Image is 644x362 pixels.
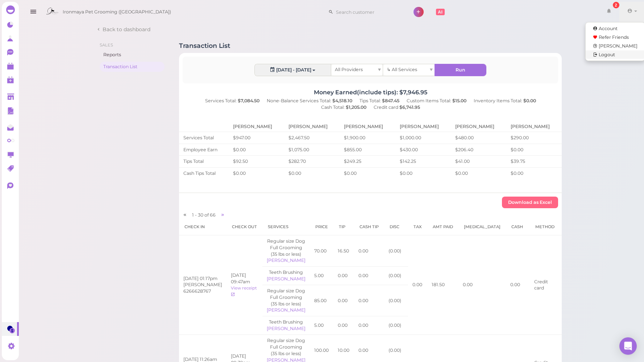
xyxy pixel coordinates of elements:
td: $855.00 [340,144,395,156]
td: 0.00 [333,285,354,316]
td: ( 0.00 ) [384,235,408,266]
div: Open Intercom Messenger [619,337,637,355]
td: ( 0.00 ) [384,285,408,316]
td: Cash Tips Total [179,168,229,179]
b: $4,518.10 [332,98,352,103]
th: CC [560,218,583,235]
td: 85.00 [310,285,333,316]
th: [PERSON_NAME] [284,122,340,132]
td: $41.00 [451,156,506,168]
td: Employee Earn [179,144,229,156]
td: $0.00 [395,168,451,179]
div: [PERSON_NAME] [267,307,306,313]
div: [DATE] 01:17pm [183,275,222,282]
td: Tips Total [179,156,229,168]
td: $1,000.00 [395,132,451,144]
td: ( 0.00 ) [384,316,408,335]
td: 0.00 [333,316,354,335]
b: $0.00 [523,98,536,103]
td: $1,900.00 [340,132,395,144]
th: Tax [408,218,427,235]
a: Transaction List [100,62,165,72]
td: $39.75 [506,156,562,168]
button: [DATE] - [DATE] [255,64,331,76]
button: Run [435,64,486,76]
div: Teeth Brushing [267,269,306,276]
td: $480.00 [451,132,506,144]
b: $7,084.50 [238,98,259,103]
td: $249.25 [340,156,395,168]
td: $2,467.50 [284,132,340,144]
input: Search customer [333,6,404,18]
td: Services Total [179,132,229,144]
div: Regular size Dog Full Grooming (35 lbs or less) [267,288,306,307]
th: Cash Tip [354,218,384,235]
div: Regular size Dog Full Grooming (35 lbs or less) [267,238,306,258]
b: $1,205.00 [346,104,366,110]
td: 0.00 [354,267,384,285]
th: Disc [384,218,408,235]
a: Back to dashboard [96,26,150,33]
td: $0.00 [284,168,340,179]
td: 5.00 [310,267,333,285]
span: ↳ All Services [387,67,417,72]
td: ( 0.00 ) [384,267,408,285]
a: View receipt [231,285,257,297]
th: [MEDICAL_DATA] [458,218,506,235]
div: Regular size Dog Full Grooming (35 lbs or less) [267,337,306,357]
td: $0.00 [340,168,395,179]
td: $0.00 [229,168,284,179]
td: 0.00 [354,285,384,316]
td: $1,075.00 [284,144,340,156]
span: of [204,212,209,218]
th: Services [262,218,310,235]
th: Check in [179,218,227,235]
li: Sales [100,42,165,48]
th: Method [530,218,560,235]
th: Cash [506,218,530,235]
td: $0.00 [451,168,506,179]
th: Price [310,218,333,235]
span: All Providers [335,67,363,72]
td: $282.70 [284,156,340,168]
h4: Money Earned(include tips): $7,946.95 [179,89,562,96]
td: 0.00 [354,235,384,266]
a: Reports [100,50,165,60]
td: Credit card [530,235,560,334]
div: [PERSON_NAME] [267,325,306,332]
button: Download as Excel [502,197,558,208]
td: $290.00 [506,132,562,144]
th: [PERSON_NAME] [451,122,506,132]
div: Cash Total: [317,104,370,111]
b: $847.45 [382,98,399,103]
th: Check out [227,218,262,235]
span: Ironmaya Pet Grooming ([GEOGRAPHIC_DATA]) [63,2,171,22]
td: 181.50 [427,235,458,334]
div: Custom Items Total: [403,98,470,104]
div: Credit card [370,104,424,111]
div: None-Balance Services Total: [263,98,356,104]
div: [PERSON_NAME] 6266628767 [183,281,222,295]
td: $0.00 [506,168,562,179]
td: [DATE] 09:47am [227,235,262,334]
div: 2 [613,2,619,8]
th: [PERSON_NAME] [340,122,395,132]
span: - [195,212,197,218]
div: Inventory Items Total: [470,98,540,104]
td: 0.00 [333,267,354,285]
th: Tip [333,218,354,235]
div: [PERSON_NAME] [267,257,306,264]
span: Refer Friends [599,34,629,40]
td: $142.25 [395,156,451,168]
div: Services Total: [201,98,263,104]
b: $6,741.95 [399,104,420,110]
th: [PERSON_NAME] [506,122,562,132]
th: Amt Paid [427,218,458,235]
td: $206.40 [451,144,506,156]
td: $92.50 [229,156,284,168]
td: $0.00 [506,144,562,156]
td: 0.00 [354,316,384,335]
td: $947.00 [229,132,284,144]
div: Teeth Brushing [267,319,306,325]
